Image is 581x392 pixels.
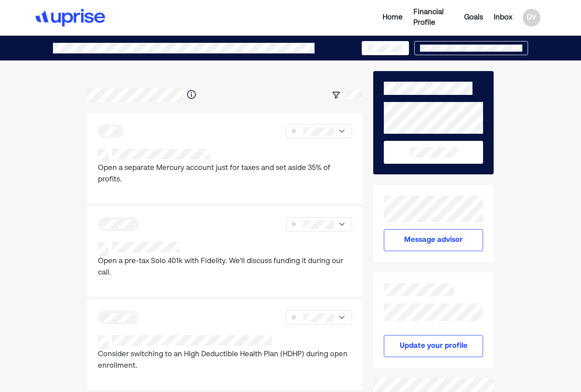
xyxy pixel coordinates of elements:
[98,256,352,279] p: Open a pre-tax Solo 401k with Fidelity. We'll discuss funding it during our call.
[413,7,454,28] div: Financial Profile
[494,12,512,23] div: Inbox
[382,12,403,23] div: Home
[384,229,483,251] button: Message advisor
[384,335,483,357] button: Update your profile
[98,349,352,372] p: Consider switching to an High Deductible Health Plan (HDHP) during open enrollment.
[523,9,540,26] div: DV
[464,12,483,23] div: Goals
[98,163,352,185] p: Open a separate Mercury account just for taxes and set aside 35% of profits.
